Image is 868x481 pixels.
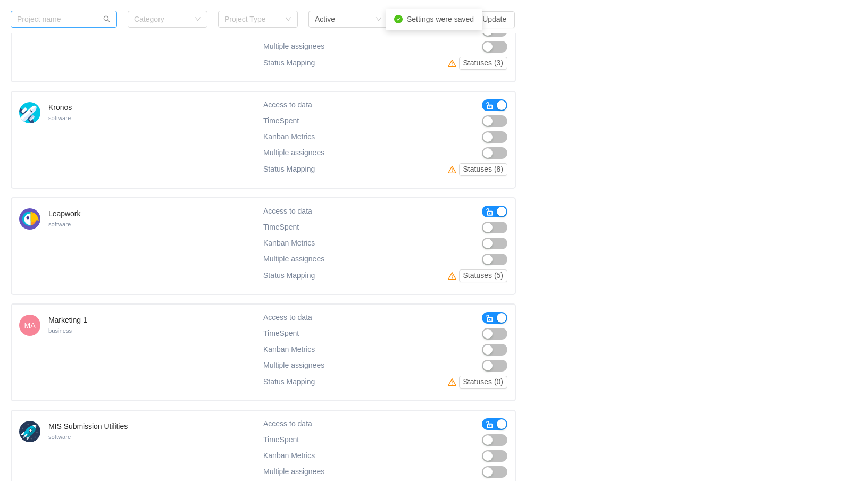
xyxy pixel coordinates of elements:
div: Status Mapping [263,57,315,70]
i: icon: warning [448,272,459,280]
i: icon: warning [448,59,459,67]
small: software [48,221,71,227]
h4: Kronos [48,102,72,113]
span: TimeSpent [263,116,299,125]
button: Statuses (0) [459,376,507,389]
i: icon: down [195,16,201,23]
span: Multiple assignees [263,467,324,476]
h4: Marketing 1 [48,315,87,325]
div: Project Type [224,14,280,24]
div: Category [134,14,189,24]
span: TimeSpent [263,329,299,338]
div: Access to data [263,418,312,430]
span: Multiple assignees [263,361,324,370]
i: icon: warning [448,378,459,386]
span: Multiple assignees [263,255,324,264]
button: Statuses (3) [459,57,507,70]
img: 17115 [19,102,40,123]
input: Project name [11,11,117,28]
div: Access to data [263,99,312,111]
span: Ma [24,317,36,334]
span: Kanban Metrics [263,451,315,460]
i: icon: warning [448,165,459,174]
span: Multiple assignees [263,42,324,51]
h4: Leapwork [48,208,80,219]
div: Access to data [263,206,312,217]
button: Statuses (8) [459,163,507,176]
img: 10011 [19,421,40,442]
span: Kanban Metrics [263,345,315,353]
div: Status Mapping [263,163,315,176]
div: Active [315,11,335,27]
button: Bulk Update [457,11,515,28]
div: Access to data [263,312,312,324]
span: Kanban Metrics [263,239,315,247]
div: Status Mapping [263,376,315,389]
small: business [48,327,72,334]
div: Status Mapping [263,269,315,282]
i: icon: check-circle [394,15,403,23]
span: Kanban Metrics [263,132,315,141]
i: icon: search [103,15,111,23]
small: software [48,115,71,121]
i: icon: down [285,16,291,23]
h4: MIS Submission Utilities [48,421,128,432]
span: Settings were saved [407,15,474,23]
button: Statuses (5) [459,269,507,282]
span: TimeSpent [263,435,299,444]
span: Multiple assignees [263,148,324,157]
span: TimeSpent [263,223,299,232]
small: software [48,434,71,440]
img: 17101 [19,208,40,230]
